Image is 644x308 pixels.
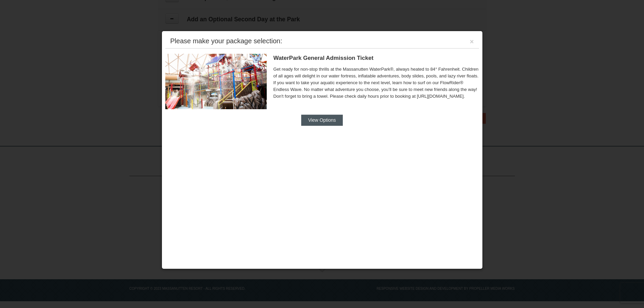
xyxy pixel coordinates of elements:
[470,38,474,45] button: ×
[273,55,479,62] h5: WaterPark General Admission Ticket
[301,115,342,125] button: View Options
[170,38,282,44] div: Please make your package selection:
[165,54,267,109] img: 6619917-1403-22d2226d.jpg
[273,66,479,100] span: Get ready for non-stop thrills at the Massanutten WaterPark®, always heated to 84° Fahrenheit. Ch...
